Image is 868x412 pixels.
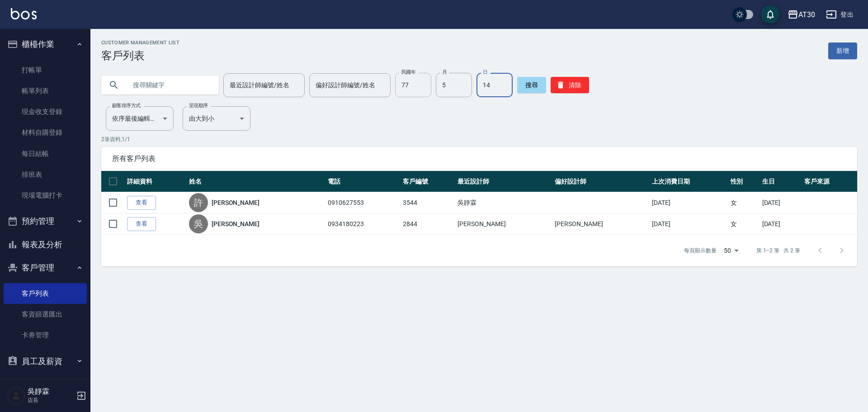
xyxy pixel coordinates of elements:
[183,106,250,131] div: 由大到小
[756,246,800,255] p: 第 1–2 筆 共 2 筆
[4,283,87,304] a: 客戶列表
[4,33,87,56] button: 櫃檯作業
[125,171,187,192] th: 詳細資料
[4,350,87,373] button: 員工及薪資
[4,101,87,122] a: 現金收支登錄
[106,106,174,131] div: 依序最後編輯時間
[720,238,742,263] div: 50
[4,209,87,233] button: 預約管理
[650,171,728,192] th: 上次消費日期
[4,373,87,396] button: 商品管理
[127,196,156,210] a: 查看
[4,256,87,279] button: 客戶管理
[127,73,212,97] input: 搜尋關鍵字
[442,69,447,76] label: 月
[761,5,779,24] button: save
[4,233,87,256] button: 報表及分析
[4,325,87,346] a: 卡券管理
[455,171,552,192] th: 最近設計師
[784,5,819,24] button: AT30
[101,40,179,46] h2: Customer Management List
[517,77,546,93] button: 搜尋
[4,81,87,101] a: 帳單列表
[401,171,456,192] th: 客戶編號
[802,171,857,192] th: 客戶來源
[760,171,802,192] th: 生日
[798,9,815,20] div: AT30
[7,387,25,405] img: Person
[401,213,456,235] td: 2844
[401,69,415,76] label: 民國年
[4,122,87,143] a: 材料自購登錄
[325,171,400,192] th: 電話
[551,77,589,93] button: 清除
[11,8,37,19] img: Logo
[325,213,400,235] td: 0934180223
[212,198,259,207] a: [PERSON_NAME]
[650,192,728,213] td: [DATE]
[455,213,552,235] td: [PERSON_NAME]
[728,192,760,213] td: 女
[552,171,650,192] th: 偏好設計師
[650,213,728,235] td: [DATE]
[101,135,857,143] p: 2 筆資料, 1 / 1
[4,304,87,325] a: 客資篩選匯出
[483,69,487,76] label: 日
[822,6,857,23] button: 登出
[760,213,802,235] td: [DATE]
[4,164,87,185] a: 排班表
[112,102,141,109] label: 顧客排序方式
[325,192,400,213] td: 0910627553
[212,219,259,228] a: [PERSON_NAME]
[728,213,760,235] td: 女
[552,213,650,235] td: [PERSON_NAME]
[401,192,456,213] td: 3544
[684,246,717,255] p: 每頁顯示數量
[187,171,325,192] th: 姓名
[4,60,87,81] a: 打帳單
[189,102,208,109] label: 呈現順序
[760,192,802,213] td: [DATE]
[828,43,857,59] a: 新增
[112,154,846,163] span: 所有客戶列表
[4,185,87,206] a: 現場電腦打卡
[28,387,74,396] h5: 吳靜霖
[189,193,208,212] div: 許
[127,217,156,231] a: 查看
[728,171,760,192] th: 性別
[101,49,179,62] h3: 客戶列表
[455,192,552,213] td: 吳靜霖
[189,214,208,233] div: 吳
[4,143,87,164] a: 每日結帳
[28,396,74,404] p: 店長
